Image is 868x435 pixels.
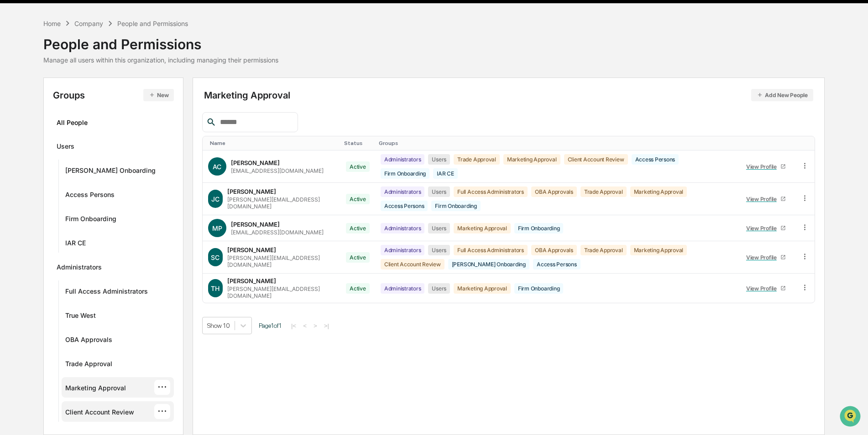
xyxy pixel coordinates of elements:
div: ··· [154,380,170,395]
div: Toggle SortBy [210,140,337,146]
span: SC [211,254,220,261]
span: AC [213,163,221,171]
div: Active [346,223,370,233]
img: 1746055101610-c473b297-6a78-478c-a979-82029cc54cd1 [9,70,26,86]
div: Active [346,161,370,172]
div: Access Persons [632,154,679,165]
div: Toggle SortBy [802,140,811,146]
div: Company [74,20,103,27]
span: Preclearance [18,115,59,124]
div: Client Account Review [65,408,134,419]
span: Page 1 of 1 [259,322,282,329]
div: Administrators [381,154,425,165]
div: People and Permissions [43,29,278,52]
div: True West [65,311,96,322]
button: New [143,89,174,101]
span: JC [211,195,220,203]
div: Administrators [57,263,102,274]
button: Add New People [751,89,813,101]
div: Active [346,283,370,294]
div: [PERSON_NAME] [227,277,276,285]
div: Administrators [381,283,425,294]
div: [PERSON_NAME] Onboarding [65,166,156,177]
div: Client Account Review [381,259,444,269]
div: Marketing Approval [204,89,813,101]
div: [PERSON_NAME] Onboarding [448,259,529,269]
div: Full Access Administrators [65,287,148,298]
a: View Profile [742,192,790,206]
a: 🖐️Preclearance [5,111,63,128]
div: Access Persons [381,201,428,211]
div: Access Persons [65,191,115,202]
div: Users [428,223,450,233]
div: Toggle SortBy [379,140,733,146]
div: Marketing Approval [454,283,511,294]
a: View Profile [742,250,790,264]
div: Trade Approval [580,245,627,255]
p: How can we help? [9,19,166,34]
div: Access Persons [533,259,580,269]
div: Users [428,245,450,255]
div: Administrators [381,245,425,255]
a: 🔎Data Lookup [5,129,61,145]
span: Pylon [91,155,110,161]
div: Full Access Administrators [454,186,528,197]
div: Firm Onboarding [65,215,116,226]
div: [PERSON_NAME][EMAIL_ADDRESS][DOMAIN_NAME] [227,285,335,299]
div: Trade Approval [454,154,500,165]
div: View Profile [746,285,780,292]
button: >| [321,322,332,330]
button: |< [288,322,299,330]
div: OBA Approvals [65,336,112,347]
div: View Profile [746,254,780,261]
div: 🔎 [9,133,16,140]
div: Administrators [381,223,425,233]
button: < [300,322,309,330]
div: Marketing Approval [630,186,687,197]
div: Client Account Review [564,154,628,165]
div: View Profile [746,225,780,232]
div: Firm Onboarding [514,223,563,233]
div: 🗄️ [66,116,73,123]
div: [PERSON_NAME] [227,246,276,254]
div: Home [43,20,61,27]
div: We're available if you need us! [31,79,115,86]
div: Marketing Approval [503,154,560,165]
div: [PERSON_NAME][EMAIL_ADDRESS][DOMAIN_NAME] [227,254,335,268]
div: 🖐️ [9,116,16,123]
button: Start new chat [155,72,166,83]
div: [PERSON_NAME][EMAIL_ADDRESS][DOMAIN_NAME] [227,196,335,210]
span: Attestations [75,115,113,124]
div: Toggle SortBy [344,140,371,146]
div: IAR CE [433,168,458,179]
button: > [311,322,320,330]
div: Marketing Approval [454,223,511,233]
a: View Profile [742,281,790,295]
div: Users [428,283,450,294]
div: Marketing Approval [65,384,126,395]
div: Toggle SortBy [740,140,791,146]
div: [EMAIL_ADDRESS][DOMAIN_NAME] [231,229,324,236]
div: IAR CE [65,239,86,250]
div: Trade Approval [580,186,627,197]
span: TH [211,285,220,292]
div: Users [428,154,450,165]
div: Users [428,186,450,197]
div: [PERSON_NAME] [227,188,276,195]
div: Manage all users within this organization, including managing their permissions [43,56,278,64]
div: Active [346,194,370,204]
div: Groups [53,89,174,101]
div: Firm Onboarding [514,283,563,294]
div: Firm Onboarding [431,201,480,211]
div: Trade Approval [65,360,112,371]
div: View Profile [746,163,780,170]
div: ··· [154,404,170,419]
a: Powered byPylon [64,154,110,161]
span: Data Lookup [18,132,58,141]
div: OBA Approvals [531,186,577,197]
div: Marketing Approval [630,245,687,255]
div: [PERSON_NAME] [231,159,280,166]
div: [EMAIL_ADDRESS][DOMAIN_NAME] [231,167,324,174]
